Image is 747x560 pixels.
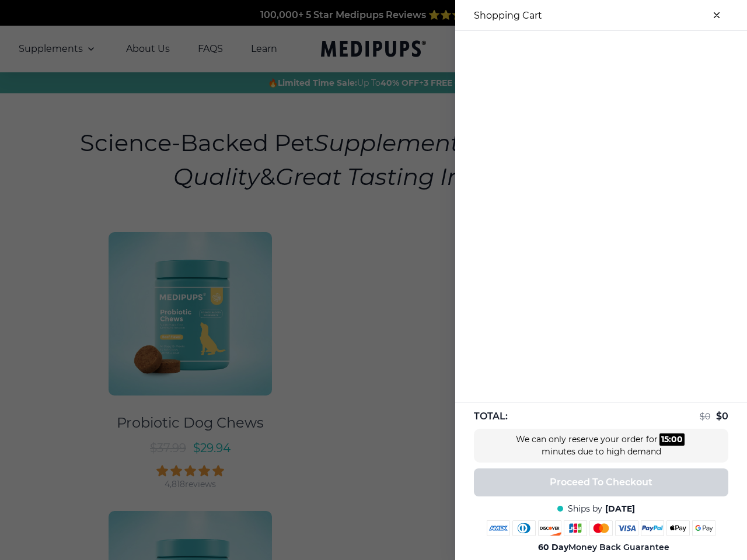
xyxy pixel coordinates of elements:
img: discover [538,520,561,536]
img: mastercard [589,520,613,536]
span: $ 0 [716,411,728,422]
span: Money Back Guarantee [538,542,669,553]
img: visa [615,520,638,536]
span: TOTAL: [474,410,508,423]
img: paypal [641,520,664,536]
span: $ 0 [700,411,710,422]
div: 00 [671,433,683,446]
div: : [659,433,685,446]
img: apple [666,520,690,536]
img: diners-club [512,520,536,536]
img: jcb [564,520,587,536]
strong: 60 Day [538,542,568,552]
div: 15 [661,433,669,446]
img: amex [487,520,510,536]
h3: Shopping Cart [474,10,542,21]
div: We can only reserve your order for minutes due to high demand [514,433,689,458]
img: google [692,520,715,536]
button: close-cart [705,3,728,27]
span: [DATE] [605,503,635,514]
span: Ships by [568,503,602,514]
